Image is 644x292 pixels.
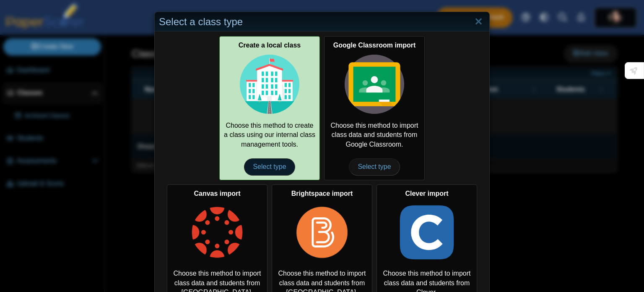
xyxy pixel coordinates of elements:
[219,36,320,180] div: Choose this method to create a class using our internal class management tools.
[194,190,240,197] b: Canvas import
[397,203,457,262] img: class-type-clever.png
[324,36,425,180] a: Google Classroom import Choose this method to import class data and students from Google Classroo...
[291,190,353,197] b: Brightspace import
[240,55,299,114] img: class-type-local.svg
[349,158,400,175] span: Select type
[324,36,425,180] div: Choose this method to import class data and students from Google Classroom.
[292,203,352,262] img: class-type-brightspace.png
[333,42,415,49] b: Google Classroom import
[244,158,295,175] span: Select type
[405,190,448,197] b: Clever import
[155,12,489,32] div: Select a class type
[187,203,247,262] img: class-type-canvas.png
[239,42,301,49] b: Create a local class
[345,55,404,114] img: class-type-google-classroom.svg
[472,15,485,29] a: Close
[219,36,320,180] a: Create a local class Choose this method to create a class using our internal class management too...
